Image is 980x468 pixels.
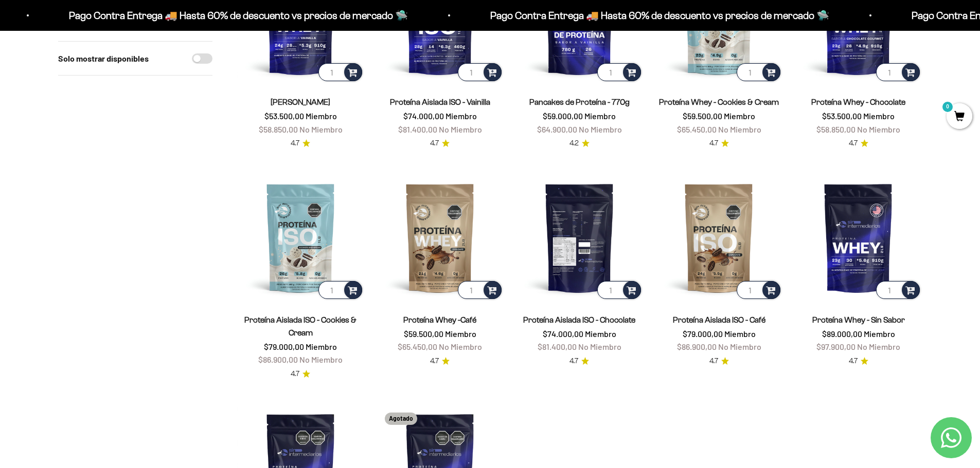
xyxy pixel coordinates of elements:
a: Proteína Whey - Chocolate [811,98,905,106]
span: 4.7 [709,355,718,367]
span: $97.900,00 [816,342,856,351]
span: No Miembro [299,124,343,134]
span: No Miembro [718,124,761,134]
span: Miembro [724,329,756,339]
span: No Miembro [718,342,761,351]
span: 4.7 [849,138,858,149]
span: Miembro [724,111,755,121]
a: 4.74.7 de 5.0 estrellas [430,355,450,367]
span: Miembro [863,111,895,121]
span: $74.000,00 [403,111,444,121]
span: $79.000,00 [683,329,723,339]
a: 4.74.7 de 5.0 estrellas [291,368,310,380]
span: Miembro [584,111,616,121]
a: Proteína Whey - Sin Sabor [812,315,905,324]
span: 4.7 [569,355,578,367]
p: Pago Contra Entrega 🚚 Hasta 60% de descuento vs precios de mercado 🛸 [69,7,408,24]
span: $74.000,00 [543,329,583,339]
span: Miembro [306,342,337,351]
span: $53.500,00 [264,111,304,121]
span: 4.7 [430,138,439,149]
span: $81.400,00 [398,124,437,134]
a: 4.24.2 de 5.0 estrellas [569,138,590,149]
span: Miembro [446,111,477,121]
a: 4.74.7 de 5.0 estrellas [291,138,310,149]
img: Proteína Aislada ISO - Chocolate [516,174,643,301]
a: Proteína Whey -Café [403,315,476,324]
span: $65.450,00 [398,342,437,351]
span: No Miembro [578,342,621,351]
span: No Miembro [857,342,900,351]
span: 4.7 [291,368,299,380]
span: No Miembro [857,124,900,134]
span: 4.7 [849,355,858,367]
span: Miembro [585,329,616,339]
span: $86.900,00 [258,354,298,364]
span: No Miembro [439,342,482,351]
span: No Miembro [299,354,343,364]
a: 4.74.7 de 5.0 estrellas [430,138,450,149]
span: Miembro [306,111,337,121]
span: $53.500,00 [822,111,862,121]
a: 4.74.7 de 5.0 estrellas [849,138,868,149]
a: 4.74.7 de 5.0 estrellas [569,355,589,367]
span: 4.7 [291,138,299,149]
span: $89.000,00 [822,329,862,339]
span: Miembro [445,329,476,339]
span: $59.500,00 [683,111,722,121]
span: Miembro [864,329,895,339]
span: 4.7 [430,355,439,367]
span: 4.2 [569,138,579,149]
a: 4.74.7 de 5.0 estrellas [849,355,868,367]
a: Proteína Aislada ISO - Cookies & Cream [244,315,357,337]
a: Proteína Whey - Cookies & Cream [659,98,779,106]
span: $59.000,00 [543,111,583,121]
a: 4.74.7 de 5.0 estrellas [709,138,729,149]
span: $59.500,00 [404,329,443,339]
a: 0 [947,111,972,123]
span: $64.900,00 [537,124,577,134]
span: 4.7 [709,138,718,149]
p: Pago Contra Entrega 🚚 Hasta 60% de descuento vs precios de mercado 🛸 [490,7,829,24]
span: $58.850,00 [816,124,856,134]
mark: 0 [941,101,954,113]
label: Solo mostrar disponibles [58,52,149,65]
span: $86.900,00 [677,342,717,351]
a: Proteína Aislada ISO - Café [673,315,765,324]
span: $81.400,00 [538,342,577,351]
a: [PERSON_NAME] [271,98,330,106]
a: Proteína Aislada ISO - Vainilla [390,98,490,106]
span: No Miembro [439,124,482,134]
a: 4.74.7 de 5.0 estrellas [709,355,729,367]
span: $79.000,00 [264,342,304,351]
span: $58.850,00 [259,124,298,134]
a: Pancakes de Proteína - 770g [529,98,630,106]
a: Proteína Aislada ISO - Chocolate [523,315,635,324]
span: $65.450,00 [677,124,717,134]
span: No Miembro [579,124,622,134]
